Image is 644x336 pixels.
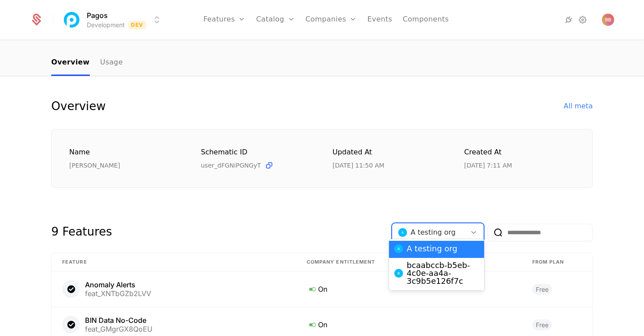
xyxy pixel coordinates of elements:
[464,147,575,158] div: Created at
[100,50,123,76] a: Usage
[307,319,511,330] div: On
[307,283,511,295] div: On
[201,147,312,157] div: Schematic ID
[394,269,403,278] img: bcaabccb-b5eb-4c0e-aa4a-3c9b5e126f7c
[128,21,146,29] span: Dev
[87,21,125,29] div: Development
[464,161,512,170] div: 3/28/25, 7:11 AM
[85,281,151,288] div: Anomaly Alerts
[69,161,180,170] div: [PERSON_NAME]
[333,161,384,170] div: 8/26/25, 11:50 AM
[69,147,180,158] div: Name
[522,253,592,272] th: From plan
[85,290,151,297] div: feat_XNTbGZb2LVV
[51,50,123,76] ul: Choose Sub Page
[394,244,403,253] img: A testing org
[333,147,443,158] div: Updated at
[532,284,552,295] span: Free
[64,10,162,29] button: Select environment
[394,244,457,253] span: A testing org
[564,101,593,111] div: All meta
[61,9,82,30] img: Pagos
[201,161,261,170] span: user_dFGNiPGNGyT
[85,317,152,324] div: BIN Data No-Code
[563,14,574,25] a: Integrations
[394,261,479,285] span: bcaabccb-b5eb-4c0e-aa4a-3c9b5e126f7c
[602,14,614,26] img: Ryan Burke
[51,223,112,242] div: 9 Features
[52,253,296,272] th: Feature
[87,10,108,21] span: Pagos
[577,14,588,25] a: Settings
[51,50,593,76] nav: Main
[602,14,614,26] button: Open user button
[296,253,522,272] th: Company Entitlement
[51,97,106,115] div: Overview
[51,50,90,76] a: Overview
[85,325,152,332] div: feat_GMgrGX8QoEU
[532,319,552,330] span: Free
